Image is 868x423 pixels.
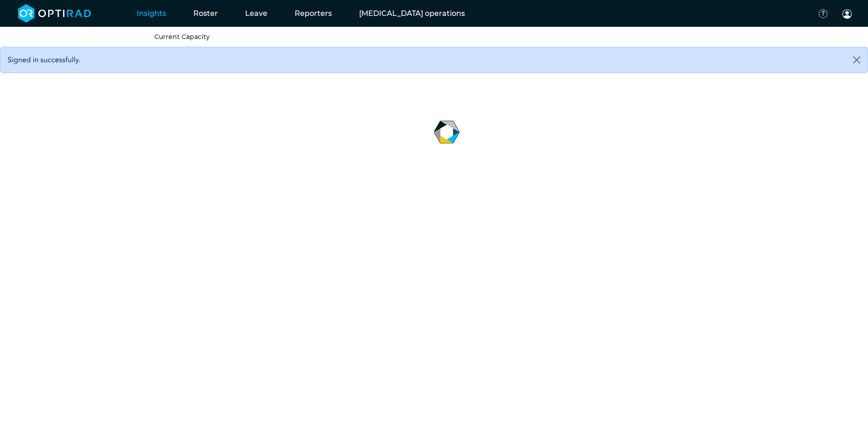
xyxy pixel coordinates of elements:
button: Close [846,47,868,73]
a: Current Capacity [154,33,210,41]
img: brand-opti-rad-logos-blue-and-white-d2f68631ba2948856bd03f2d395fb146ddc8fb01b4b6e9315ea85fa773367... [18,4,91,23]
